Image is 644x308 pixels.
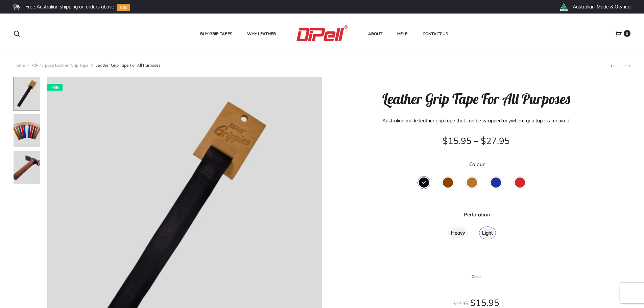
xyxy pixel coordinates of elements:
[559,3,568,11] img: th_right_icon2.png
[615,30,622,37] a: 0
[47,84,63,91] span: 43%
[368,29,382,38] a: About
[397,29,408,38] a: Help
[573,4,630,10] li: Australian-Made & Owned
[14,4,20,10] img: Frame.svg
[117,4,130,11] img: Group-10.svg
[14,60,610,70] nav: Leather Grip Tape For All Purposes
[474,135,478,146] span: –
[25,4,114,10] li: Free Australian shipping on orders above
[443,135,448,146] span: $
[423,29,448,38] a: Contact Us
[464,212,490,217] label: Perforation
[624,30,630,37] span: 0
[481,135,510,146] bdi: 27.95
[13,77,40,111] img: Dipell-General-Purpose-Black-80x100.jpg
[453,301,456,307] span: $
[481,135,486,146] span: $
[453,301,468,307] bdi: 27.95
[13,114,40,148] img: Dipell-General-Purpose-Mix-80x100.jpg
[353,116,600,125] p: Australian made leather grip tape that can be wrapped anywhere grip tape is required.
[247,29,276,38] a: Why Leather
[443,135,472,146] bdi: 15.95
[353,273,600,280] a: Clear
[32,63,89,68] a: All-Purpose Leather Grip Tape
[353,91,600,108] h1: Leather Grip Tape For All Purposes
[14,63,25,68] a: Home
[200,29,232,38] a: Buy Grip Tapes
[13,151,40,185] img: Dipell-Upgrades-BandSample-153-Paul-Osta-80x100.jpg
[469,162,484,167] label: Colour
[610,60,630,70] nav: Product navigation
